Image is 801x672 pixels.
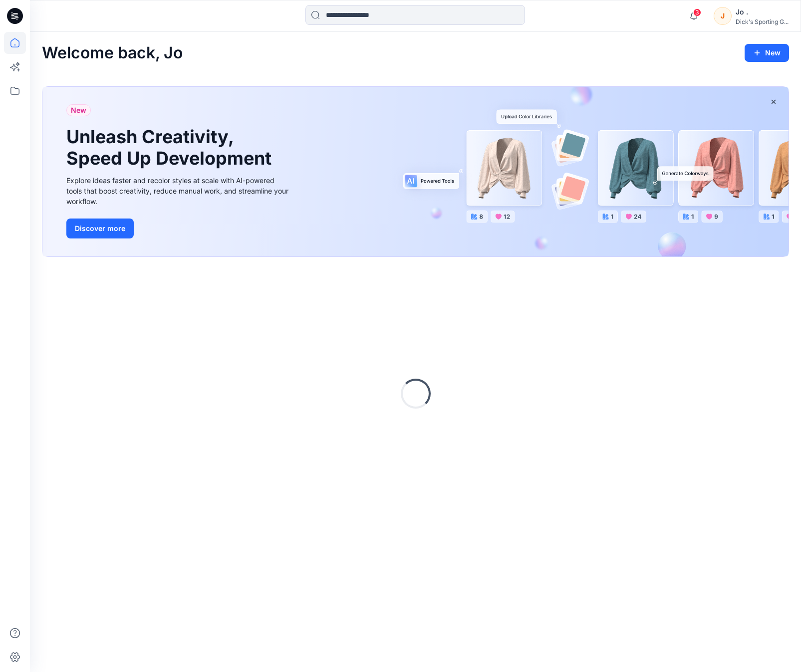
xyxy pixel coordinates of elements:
[736,6,789,18] div: Jo .
[736,18,789,25] div: Dick's Sporting G...
[745,44,789,62] button: New
[714,7,732,25] div: J
[66,219,134,238] button: Discover more
[66,175,291,207] div: Explore ideas faster and recolor styles at scale with AI-powered tools that boost creativity, red...
[66,126,276,169] h1: Unleash Creativity, Speed Up Development
[42,44,183,62] h2: Welcome back, Jo
[693,8,701,16] span: 3
[71,104,86,116] span: New
[66,219,291,238] a: Discover more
